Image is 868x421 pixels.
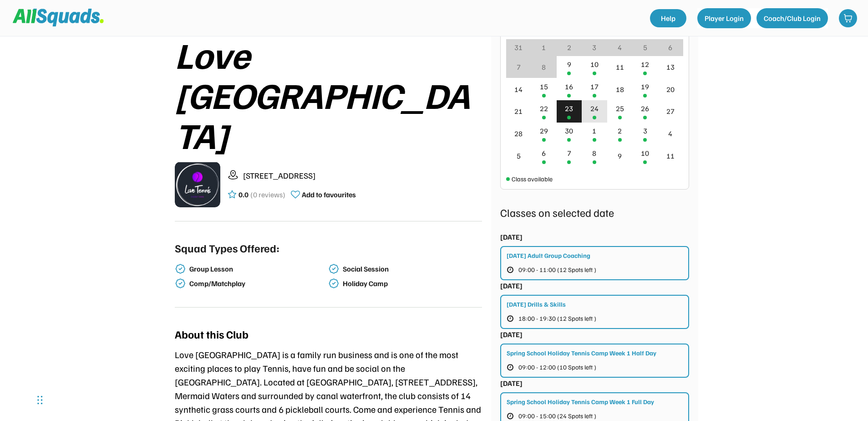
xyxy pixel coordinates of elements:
[328,278,339,289] img: check-verified-01.svg
[343,279,480,288] div: Holiday Camp
[540,103,548,114] div: 22
[618,125,622,136] div: 2
[13,9,104,26] img: Squad%20Logo.svg
[666,106,675,117] div: 27
[565,103,573,114] div: 23
[542,148,546,159] div: 6
[666,84,675,95] div: 20
[507,299,566,309] div: [DATE] Drills & Skills
[590,59,599,70] div: 10
[243,169,482,182] div: [STREET_ADDRESS]
[507,264,611,276] button: 09:00 - 11:00 (12 Spots left )
[592,125,596,136] div: 1
[514,84,523,95] div: 14
[175,34,482,154] div: Love [GEOGRAPHIC_DATA]
[542,62,546,72] div: 8
[641,81,649,92] div: 19
[618,150,622,161] div: 9
[189,265,327,273] div: Group Lesson
[250,189,285,200] div: (0 reviews)
[643,125,647,136] div: 3
[507,313,611,324] button: 18:00 - 19:30 (12 Spots left )
[567,42,571,53] div: 2
[666,62,675,72] div: 13
[540,81,548,92] div: 15
[643,42,647,53] div: 5
[565,125,573,136] div: 30
[175,162,220,207] img: LTPP_Logo_REV.jpeg
[500,329,523,340] div: [DATE]
[518,267,596,273] span: 09:00 - 11:00 (12 Spots left )
[507,361,611,373] button: 09:00 - 12:00 (10 Spots left )
[302,189,356,200] div: Add to favourites
[668,128,672,139] div: 4
[756,8,828,28] button: Coach/Club Login
[567,59,571,70] div: 9
[500,378,523,389] div: [DATE]
[618,42,622,53] div: 4
[668,42,672,53] div: 6
[565,81,573,92] div: 16
[518,364,596,370] span: 09:00 - 12:00 (10 Spots left )
[514,128,523,139] div: 28
[175,326,249,342] div: About this Club
[843,14,853,23] img: shopping-cart-01%20%281%29.svg
[500,231,523,242] div: [DATE]
[641,148,649,159] div: 10
[650,9,686,27] a: Help
[328,263,339,274] img: check-verified-01.svg
[175,263,186,274] img: check-verified-01.svg
[517,150,521,161] div: 5
[540,125,548,136] div: 29
[507,397,654,406] div: Spring School Holiday Tennis Camp Week 1 Full Day
[500,204,689,221] div: Classes on selected date
[616,103,624,114] div: 25
[641,103,649,114] div: 26
[590,81,599,92] div: 17
[518,413,596,419] span: 09:00 - 15:00 (24 Spots left )
[542,42,546,53] div: 1
[500,280,523,291] div: [DATE]
[175,240,279,256] div: Squad Types Offered:
[616,62,624,72] div: 11
[518,315,596,322] span: 18:00 - 19:30 (12 Spots left )
[239,189,249,200] div: 0.0
[343,265,480,273] div: Social Session
[514,42,523,53] div: 31
[175,278,186,289] img: check-verified-01.svg
[666,150,675,161] div: 11
[189,279,327,288] div: Comp/Matchplay
[512,174,553,184] div: Class available
[616,84,624,95] div: 18
[641,59,649,70] div: 12
[514,106,523,117] div: 21
[590,103,599,114] div: 24
[507,348,656,358] div: Spring School Holiday Tennis Camp Week 1 Half Day
[517,62,521,72] div: 7
[592,42,596,53] div: 3
[507,251,590,260] div: [DATE] Adult Group Coaching
[592,148,596,159] div: 8
[567,148,571,159] div: 7
[697,8,751,28] button: Player Login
